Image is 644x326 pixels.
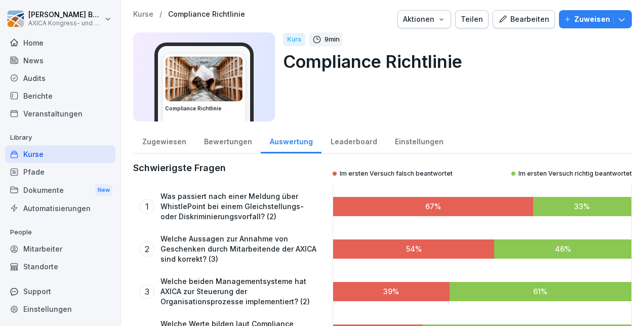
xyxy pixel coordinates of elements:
[261,128,321,153] a: Auswertung
[5,199,115,217] a: Automatisierungen
[195,128,261,153] a: Bewertungen
[5,181,115,199] div: Dokumente
[498,14,549,25] div: Bearbeiten
[5,145,115,163] a: Kurse
[340,170,453,178] p: Im ersten Versuch falsch beantwortet
[397,10,451,28] button: Aktionen
[5,258,115,275] a: Standorte
[159,10,162,19] p: /
[403,14,446,25] div: Aktionen
[386,128,452,153] a: Einstellungen
[574,14,610,25] p: Zuweisen
[5,87,115,105] a: Berichte
[95,184,112,196] div: New
[325,34,340,45] p: 9 min
[160,276,321,307] p: Welche beiden Managementsysteme hat AXICA zur Steuerung der Organisationsprozesse implementiert? (2)
[133,128,195,153] a: Zugewiesen
[133,162,226,174] h2: Schwierigste Fragen
[5,130,115,146] p: Library
[321,128,386,153] a: Leaderboard
[518,170,632,178] p: Im ersten Versuch richtig beantwortet
[139,199,154,214] div: 1
[5,105,115,123] a: Veranstaltungen
[168,10,245,19] a: Compliance Richtlinie
[139,241,154,257] div: 2
[283,33,305,46] div: Kurs
[5,224,115,240] p: People
[160,234,321,264] p: Welche Aussagen zur Annahme von Geschenken durch Mitarbeitende der AXICA sind korrekt? (3)
[455,10,489,28] button: Teilen
[28,20,102,27] p: AXICA Kongress- und Tagungszentrum Pariser Platz 3 GmbH
[5,52,115,69] a: News
[160,191,321,222] p: Was passiert nach einer Meldung über WhistlePoint bei einem Gleichstellungs- oder Diskriminierung...
[5,181,115,199] a: DokumenteNew
[5,282,115,300] div: Support
[5,163,115,181] a: Pfade
[133,10,153,19] a: Kurse
[5,240,115,258] a: Mitarbeiter
[493,10,555,28] button: Bearbeiten
[559,10,632,28] button: Zuweisen
[166,57,243,101] img: m6azt6by63mj5b74vcaonl5f.png
[28,11,102,19] p: [PERSON_NAME] Buttgereit
[5,69,115,87] a: Audits
[5,34,115,52] a: Home
[283,49,624,74] p: Compliance Richtlinie
[5,300,115,318] a: Einstellungen
[165,105,243,112] h3: Compliance Richtlinie
[139,284,154,299] div: 3
[461,14,483,25] div: Teilen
